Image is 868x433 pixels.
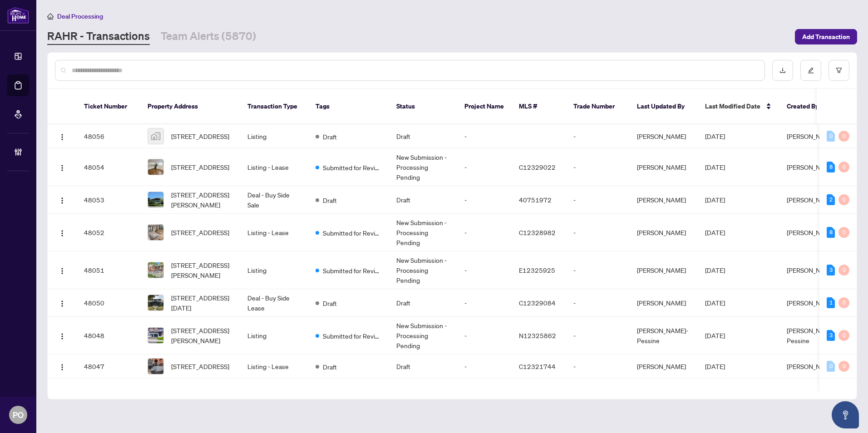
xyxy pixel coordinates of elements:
[240,186,308,214] td: Deal - Buy Side Sale
[838,227,849,238] div: 0
[323,362,337,372] span: Draft
[832,401,859,428] button: Open asap
[787,326,838,344] span: [PERSON_NAME]-Pessine
[323,298,337,308] span: Draft
[787,132,836,140] span: [PERSON_NAME]
[148,159,163,175] img: thumbnail-img
[795,29,857,44] button: Add Transaction
[457,289,512,317] td: -
[59,230,66,237] img: Logo
[772,60,793,81] button: download
[389,186,457,214] td: Draft
[838,361,849,372] div: 0
[566,186,630,214] td: -
[171,190,233,210] span: [STREET_ADDRESS][PERSON_NAME]
[787,196,836,204] span: [PERSON_NAME]
[787,266,836,274] span: [PERSON_NAME]
[802,30,850,44] span: Add Transaction
[323,132,337,142] span: Draft
[148,359,163,374] img: thumbnail-img
[323,162,382,172] span: Submitted for Review
[240,289,308,317] td: Deal - Buy Side Lease
[240,354,308,379] td: Listing - Lease
[148,328,163,343] img: thumbnail-img
[779,67,786,74] span: download
[519,266,555,274] span: E12325925
[705,163,725,171] span: [DATE]
[389,89,457,124] th: Status
[827,361,835,372] div: 0
[630,124,698,148] td: [PERSON_NAME]
[171,361,229,371] span: [STREET_ADDRESS]
[457,214,512,251] td: -
[240,214,308,251] td: Listing - Lease
[77,317,140,354] td: 48048
[57,12,103,20] span: Deal Processing
[77,214,140,251] td: 48052
[77,354,140,379] td: 48047
[323,266,382,276] span: Submitted for Review
[77,186,140,214] td: 48053
[827,297,835,308] div: 1
[827,162,835,172] div: 8
[566,89,630,124] th: Trade Number
[808,67,814,74] span: edit
[389,124,457,148] td: Draft
[566,354,630,379] td: -
[698,89,779,124] th: Last Modified Date
[827,330,835,341] div: 3
[827,265,835,276] div: 3
[59,300,66,307] img: Logo
[59,333,66,340] img: Logo
[323,228,382,238] span: Submitted for Review
[838,131,849,142] div: 0
[55,295,69,310] button: Logo
[519,362,556,370] span: C12321744
[389,317,457,354] td: New Submission - Processing Pending
[705,331,725,340] span: [DATE]
[171,260,233,280] span: [STREET_ADDRESS][PERSON_NAME]
[77,89,140,124] th: Ticket Number
[148,262,163,278] img: thumbnail-img
[566,251,630,289] td: -
[566,317,630,354] td: -
[512,89,566,124] th: MLS #
[457,186,512,214] td: -
[630,89,698,124] th: Last Updated By
[59,164,66,172] img: Logo
[566,289,630,317] td: -
[148,128,163,144] img: thumbnail-img
[829,60,849,81] button: filter
[148,225,163,240] img: thumbnail-img
[787,163,836,171] span: [PERSON_NAME]
[389,251,457,289] td: New Submission - Processing Pending
[705,228,725,236] span: [DATE]
[240,124,308,148] td: Listing
[566,124,630,148] td: -
[457,148,512,186] td: -
[140,89,240,124] th: Property Address
[836,67,842,74] span: filter
[519,331,556,340] span: N12325862
[55,160,69,174] button: Logo
[566,214,630,251] td: -
[59,197,66,204] img: Logo
[566,148,630,186] td: -
[838,297,849,308] div: 0
[705,132,725,140] span: [DATE]
[630,289,698,317] td: [PERSON_NAME]
[389,214,457,251] td: New Submission - Processing Pending
[55,263,69,277] button: Logo
[308,89,389,124] th: Tags
[457,317,512,354] td: -
[457,354,512,379] td: -
[787,228,836,236] span: [PERSON_NAME]
[519,299,556,307] span: C12329084
[171,162,229,172] span: [STREET_ADDRESS]
[55,359,69,374] button: Logo
[838,265,849,276] div: 0
[171,227,229,237] span: [STREET_ADDRESS]
[827,131,835,142] div: 0
[323,195,337,205] span: Draft
[148,192,163,207] img: thumbnail-img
